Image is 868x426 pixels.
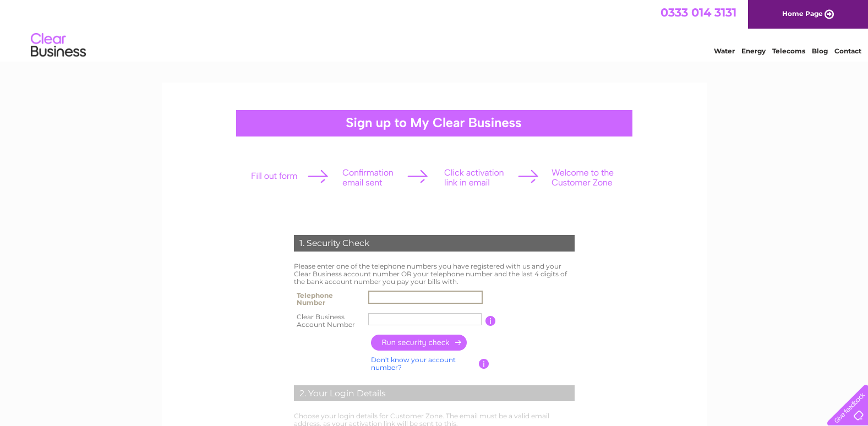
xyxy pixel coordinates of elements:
img: logo.png [30,29,86,62]
a: Telecoms [772,47,805,55]
a: Energy [741,47,766,55]
div: 1. Security Check [294,235,575,252]
div: Clear Business is a trading name of Verastar Limited (registered in [GEOGRAPHIC_DATA] No. 3667643... [174,6,695,53]
input: Information [479,359,489,369]
th: Clear Business Account Number [291,310,366,332]
a: Water [714,47,735,55]
a: Contact [834,47,861,55]
th: Telephone Number [291,288,366,310]
a: Don't know your account number? [371,356,456,372]
td: Please enter one of the telephone numbers you have registered with us and your Clear Business acc... [291,260,577,288]
div: 2. Your Login Details [294,385,575,402]
a: 0333 014 3131 [660,6,736,19]
input: Information [485,316,496,326]
a: Blog [812,47,828,55]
